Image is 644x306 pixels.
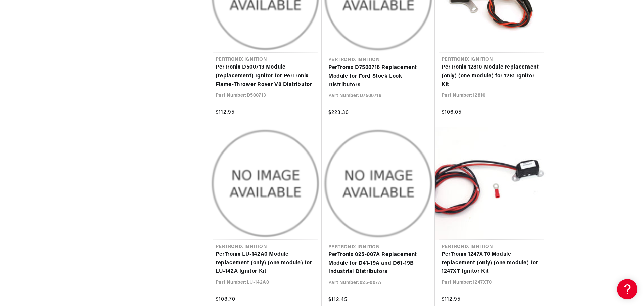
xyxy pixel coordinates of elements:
[442,250,541,276] a: PerTronix 1247XT0 Module replacement (only) (one module) for 1247XT Ignitor Kit
[328,63,428,89] a: PerTronix D7500716 Replacement Module for Ford Stock Look Distributors
[328,251,428,276] a: PerTronix 025-007A Replacement Module for D41-19A and D61-19B Industrial Distributors
[216,250,315,276] a: PerTronix LU-142A0 Module replacement (only) (one module) for LU-142A Ignitor Kit
[216,63,315,89] a: PerTronix D500713 Module (replacement) Ignitor for PerTronix Flame-Thrower Rover V8 Distributor
[442,63,541,89] a: PerTronix 12810 Module replacement (only) (one module) for 1281 Ignitor Kit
